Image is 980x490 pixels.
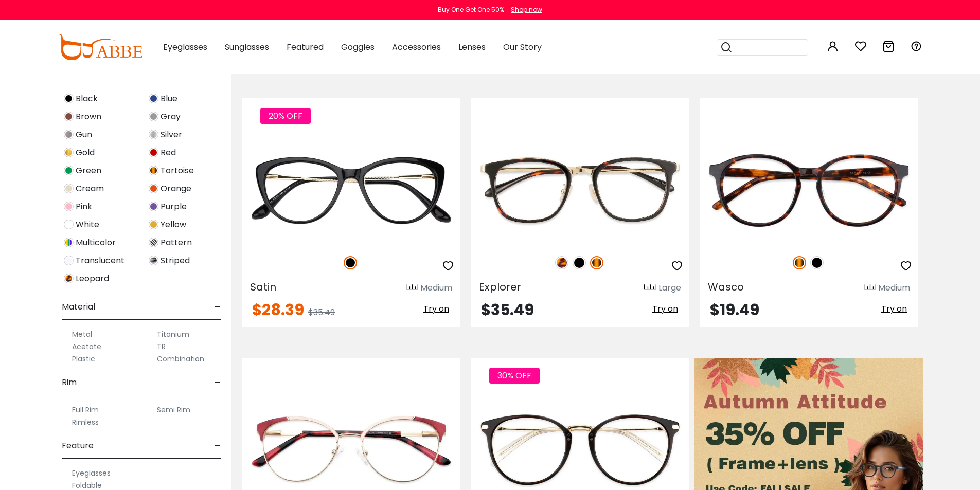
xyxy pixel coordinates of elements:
span: Yellow [161,219,186,231]
img: Tortoise [590,256,603,269]
img: Black [573,256,586,269]
img: Gun [64,130,74,139]
label: Rimless [72,416,99,428]
img: Black Satin - Acetate,Metal ,Universal Bridge Fit [242,135,460,245]
img: Pink [64,202,74,211]
img: Blue [149,94,158,103]
span: Rim [62,370,77,395]
img: abbeglasses.com [58,34,142,60]
span: Orange [161,183,191,195]
label: Semi Rim [157,404,190,416]
img: Tortoise [149,166,158,175]
span: Brown [76,111,101,123]
span: Gray [161,111,181,123]
span: Red [161,147,176,159]
img: White [64,220,74,229]
span: Pattern [161,237,192,249]
img: Leopard [555,256,568,269]
span: White [76,219,99,231]
img: Black [64,94,74,103]
span: Sunglasses [225,41,269,53]
span: Goggles [341,41,375,53]
img: Black [344,256,357,269]
span: Pink [76,201,92,213]
img: Tortoise Explorer - Metal ,Adjust Nose Pads [471,135,689,245]
div: Buy One Get One 50% [438,5,504,14]
span: - [215,370,221,395]
span: Try on [423,303,449,315]
span: Wasco [708,280,744,294]
span: Translucent [76,255,124,267]
label: Titanium [157,328,189,340]
img: Tortoise [793,256,806,269]
span: Featured [287,41,324,53]
span: Purple [161,201,187,213]
span: Multicolor [76,237,116,249]
span: Cream [76,183,104,195]
img: Red [149,148,158,157]
div: Medium [420,282,452,294]
label: TR [157,340,166,353]
img: Green [64,166,74,175]
span: $28.39 [252,299,304,321]
span: Satin [250,280,276,294]
span: Explorer [479,280,521,294]
label: Acetate [72,340,101,353]
span: Lenses [458,41,486,53]
span: Try on [881,303,907,315]
img: Leopard [64,274,74,283]
label: Plastic [72,353,95,365]
span: Gold [76,147,95,159]
span: Eyeglasses [163,41,207,53]
span: Leopard [76,273,109,285]
span: Our Story [503,41,542,53]
img: Gold [64,148,74,157]
span: $35.49 [308,306,335,318]
img: Purple [149,202,158,211]
a: Shop now [506,5,542,14]
span: Gun [76,129,92,141]
img: Silver [149,130,158,139]
img: Brown [64,112,74,121]
span: Green [76,165,101,177]
label: Combination [157,353,204,365]
img: size ruler [406,284,418,292]
img: Yellow [149,220,158,229]
span: $35.49 [481,299,534,321]
label: Metal [72,328,92,340]
img: size ruler [644,284,656,292]
img: Orange [149,184,158,193]
span: Blue [161,93,177,105]
span: Silver [161,129,182,141]
div: Large [658,282,681,294]
span: 30% OFF [489,368,540,384]
span: Black [76,93,98,105]
span: Material [62,295,95,319]
img: Cream [64,184,74,193]
button: Try on [420,302,452,316]
span: - [215,295,221,319]
img: Pattern [149,238,158,247]
img: Tortoise Wasco - Acetate ,Universal Bridge Fit [700,135,918,245]
img: Striped [149,256,158,265]
span: Try on [652,303,678,315]
div: Medium [878,282,910,294]
span: - [215,433,221,458]
button: Try on [649,302,681,316]
img: Translucent [64,256,74,265]
img: Gray [149,112,158,121]
div: Shop now [511,5,542,14]
span: Accessories [392,41,441,53]
span: Striped [161,255,190,267]
span: 20% OFF [260,108,311,124]
img: size ruler [864,284,876,292]
button: Try on [878,302,910,316]
img: Multicolor [64,238,74,247]
label: Eyeglasses [72,467,111,479]
img: Black [810,256,824,269]
label: Full Rim [72,404,99,416]
span: Feature [62,433,94,458]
